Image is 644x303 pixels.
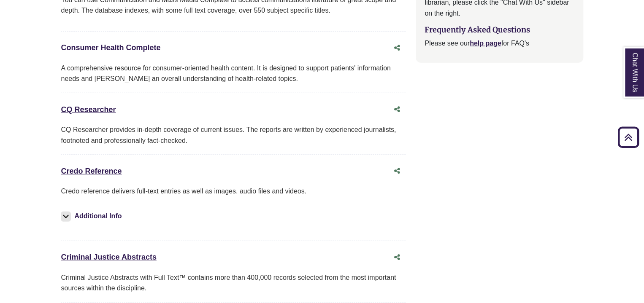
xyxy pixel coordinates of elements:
[61,167,122,175] a: Credo Reference
[61,124,406,146] div: CQ Researcher provides in-depth coverage of current issues. The reports are written by experience...
[425,38,574,49] p: Please see our for FAQ's
[615,131,642,143] a: Back to Top
[389,163,406,179] button: Share this database
[61,253,156,261] a: Criminal Justice Abstracts
[61,105,116,114] a: CQ Researcher
[61,63,406,84] div: A comprehensive resource for consumer-oriented health content. It is designed to support patients...
[61,272,406,294] div: Criminal Justice Abstracts with Full Text™ contains more than 400,000 records selected from the m...
[389,249,406,265] button: Share this database
[61,210,124,222] button: Additional Info
[61,43,160,52] a: Consumer Health Complete
[61,186,406,197] p: Credo reference delivers full-text entries as well as images, audio files and videos.
[389,40,406,56] button: Share this database
[470,40,501,47] a: help page
[425,25,574,35] h3: Frequently Asked Questions
[389,102,406,118] button: Share this database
